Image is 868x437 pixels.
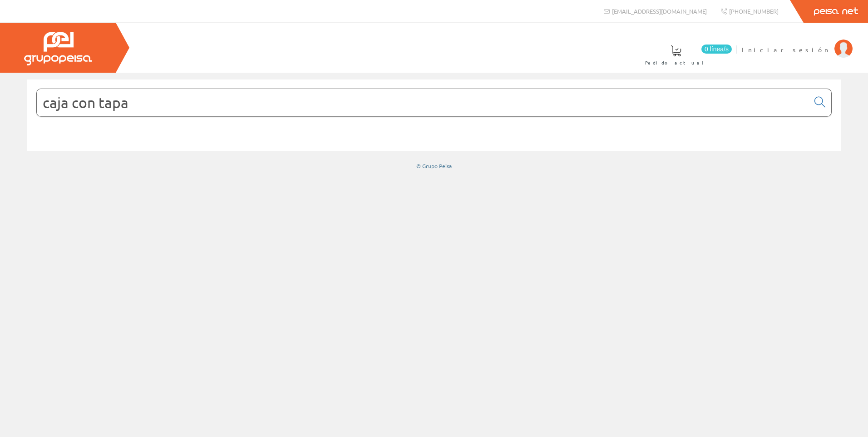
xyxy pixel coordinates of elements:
span: [EMAIL_ADDRESS][DOMAIN_NAME] [612,7,707,15]
img: Grupo Peisa [24,32,92,65]
a: Iniciar sesión [742,38,853,46]
span: Iniciar sesión [742,45,830,54]
input: Buscar... [37,89,809,116]
div: © Grupo Peisa [27,162,841,170]
span: 0 línea/s [701,45,732,54]
span: [PHONE_NUMBER] [729,7,779,15]
span: Pedido actual [645,58,707,67]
